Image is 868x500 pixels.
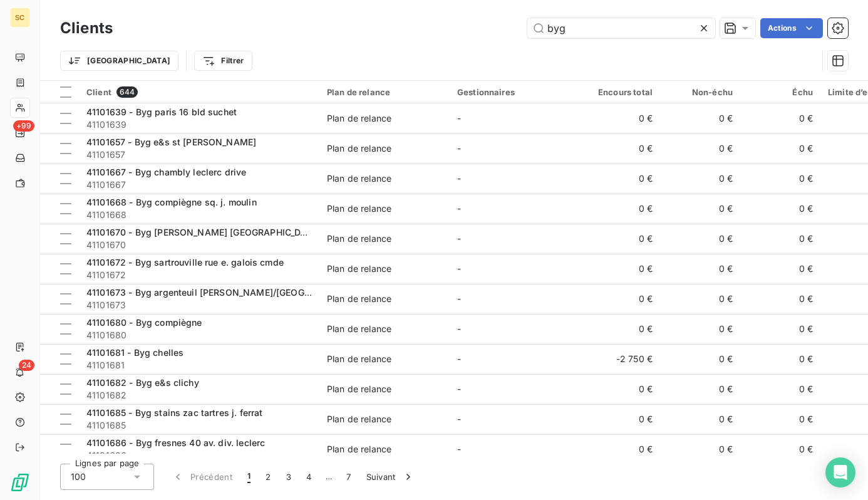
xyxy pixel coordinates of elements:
span: - [457,414,461,424]
span: 41101681 [86,359,312,372]
td: 0 € [740,194,820,224]
td: 0 € [580,284,660,314]
span: - [457,263,461,274]
button: Suivant [359,464,422,490]
span: - [457,293,461,304]
span: - [457,143,461,154]
div: Encours total [587,87,653,97]
div: Plan de relance [327,142,391,155]
span: 41101680 [86,329,312,341]
div: Open Intercom Messenger [825,457,855,487]
td: 0 € [660,284,740,314]
span: 41101667 - Byg chambly leclerc drive [86,167,246,177]
div: Plan de relance [327,263,391,275]
span: 41101670 [86,239,312,251]
span: Client [86,87,111,97]
span: 41101686 - Byg fresnes 40 av. div. leclerc [86,437,265,448]
td: 0 € [660,194,740,224]
div: Plan de relance [327,202,391,215]
span: - [457,323,461,334]
td: 0 € [580,103,660,133]
button: 4 [299,464,319,490]
span: 24 [19,360,34,371]
div: SC [10,8,30,28]
span: - [457,383,461,394]
button: 1 [240,464,258,490]
span: - [457,444,461,454]
td: 0 € [580,164,660,194]
span: 41101682 [86,389,312,402]
span: … [319,467,339,487]
span: 41101639 - Byg paris 16 bld suchet [86,107,237,117]
input: Rechercher [527,18,715,38]
img: Logo LeanPay [10,472,30,492]
div: Gestionnaires [457,87,572,97]
span: - [457,233,461,244]
td: 0 € [660,224,740,254]
span: 41101639 [86,118,312,131]
span: 41101680 - Byg compiègne [86,317,202,328]
button: [GEOGRAPHIC_DATA] [60,51,178,71]
td: 0 € [660,103,740,133]
span: 1 [247,471,251,483]
span: 41101667 [86,179,312,191]
button: 2 [258,464,278,490]
div: Plan de relance [327,443,391,456]
div: Plan de relance [327,353,391,365]
td: 0 € [660,434,740,464]
span: 41101685 [86,419,312,432]
span: 41101668 [86,209,312,221]
td: 0 € [580,133,660,164]
td: 0 € [660,344,740,374]
span: 100 [71,471,86,483]
span: - [457,173,461,184]
td: 0 € [740,284,820,314]
span: - [457,113,461,123]
button: 7 [339,464,358,490]
span: 41101685 - Byg stains zac tartres j. ferrat [86,407,262,418]
span: 41101673 - Byg argenteuil [PERSON_NAME]/[GEOGRAPHIC_DATA] [86,287,367,298]
span: 41101670 - Byg [PERSON_NAME] [GEOGRAPHIC_DATA] [86,227,321,237]
td: 0 € [740,344,820,374]
div: Non-échu [668,87,733,97]
button: 3 [279,464,299,490]
td: 0 € [740,404,820,434]
div: Plan de relance [327,112,391,125]
td: 0 € [580,224,660,254]
span: 41101668 - Byg compiègne sq. j. moulin [86,197,257,207]
td: 0 € [580,254,660,284]
div: Plan de relance [327,172,391,185]
td: 0 € [660,314,740,344]
span: 644 [116,86,138,98]
td: 0 € [740,434,820,464]
td: 0 € [660,404,740,434]
td: 0 € [660,164,740,194]
h3: Clients [60,17,113,39]
td: 0 € [740,314,820,344]
td: 0 € [580,404,660,434]
td: 0 € [740,374,820,404]
td: 0 € [740,224,820,254]
span: 41101672 [86,269,312,281]
td: 0 € [740,133,820,164]
td: 0 € [740,103,820,133]
span: 41101672 - Byg sartrouville rue e. galois cmde [86,257,284,268]
span: 41101673 [86,299,312,311]
span: 41101657 [86,148,312,161]
span: 41101681 - Byg chelles [86,347,183,358]
span: - [457,353,461,364]
div: Plan de relance [327,87,442,97]
span: - [457,203,461,214]
span: +99 [13,120,34,132]
div: Plan de relance [327,413,391,425]
td: -2 750 € [580,344,660,374]
div: Plan de relance [327,323,391,335]
div: Échu [748,87,813,97]
td: 0 € [580,434,660,464]
div: Plan de relance [327,232,391,245]
button: Filtrer [194,51,252,71]
span: 41101682 - Byg e&s clichy [86,377,199,388]
span: 41101657 - Byg e&s st [PERSON_NAME] [86,137,256,147]
td: 0 € [660,133,740,164]
div: Plan de relance [327,293,391,305]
